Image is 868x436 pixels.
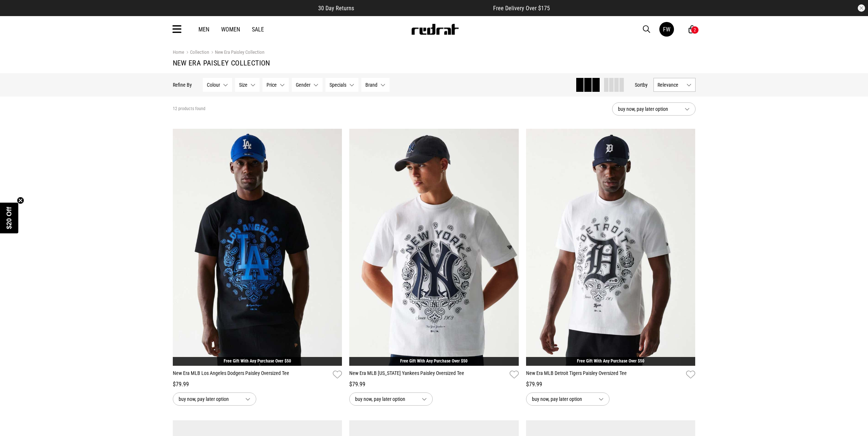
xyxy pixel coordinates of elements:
div: 2 [694,27,696,33]
span: $20 Off [5,207,13,229]
span: Brand [365,82,377,88]
span: Size [239,82,247,88]
span: Colour [207,82,220,88]
img: Redrat logo [411,24,459,35]
div: $79.99 [349,380,519,389]
button: Colour [203,78,232,92]
a: Free Gift With Any Purchase Over $50 [577,358,644,364]
button: Close teaser [17,197,24,204]
button: Brand [361,78,390,92]
div: $79.99 [526,380,696,389]
span: buy now, pay later option [355,395,416,403]
button: Price [262,78,289,92]
button: buy now, pay later option [173,392,256,406]
div: FW [663,26,670,33]
button: buy now, pay later option [612,102,696,116]
button: Relevance [653,78,696,92]
a: Free Gift With Any Purchase Over $50 [224,358,291,364]
span: buy now, pay later option [532,395,593,403]
img: New Era Mlb Los Angeles Dodgers Paisley Oversized Tee in Black [173,129,342,366]
a: Home [173,49,184,55]
span: 12 products found [173,106,205,112]
a: Free Gift With Any Purchase Over $50 [400,358,467,364]
a: Women [221,26,240,33]
span: buy now, pay later option [618,105,679,113]
div: $79.99 [173,380,342,389]
span: Relevance [657,82,683,88]
span: Free Delivery Over $175 [493,5,550,12]
button: Specials [325,78,358,92]
span: buy now, pay later option [179,395,239,403]
span: Gender [296,82,310,88]
img: New Era Mlb New York Yankees Paisley Oversized Tee in White [349,129,519,366]
iframe: Customer reviews powered by Trustpilot [369,4,478,12]
h1: New Era Paisley Collection [173,59,696,67]
img: New Era Mlb Detroit Tigers Paisley Oversized Tee in White [526,129,696,366]
p: Refine By [173,82,192,88]
span: 30 Day Returns [318,5,354,12]
span: Price [267,82,277,88]
a: Men [198,26,209,33]
a: New Era MLB Detroit Tigers Paisley Oversized Tee [526,369,683,380]
button: Gender [292,78,323,92]
button: buy now, pay later option [349,392,433,406]
span: by [643,82,648,88]
button: buy now, pay later option [526,392,610,406]
a: New Era Paisley Collection [209,49,264,56]
a: 2 [689,26,696,33]
button: Size [235,78,260,92]
a: New Era MLB [US_STATE] Yankees Paisley Oversized Tee [349,369,507,380]
a: Sale [252,26,264,33]
span: Specials [329,82,346,88]
button: Sortby [635,80,648,89]
a: Collection [184,49,209,56]
a: New Era MLB Los Angeles Dodgers Paisley Oversized Tee [173,369,330,380]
